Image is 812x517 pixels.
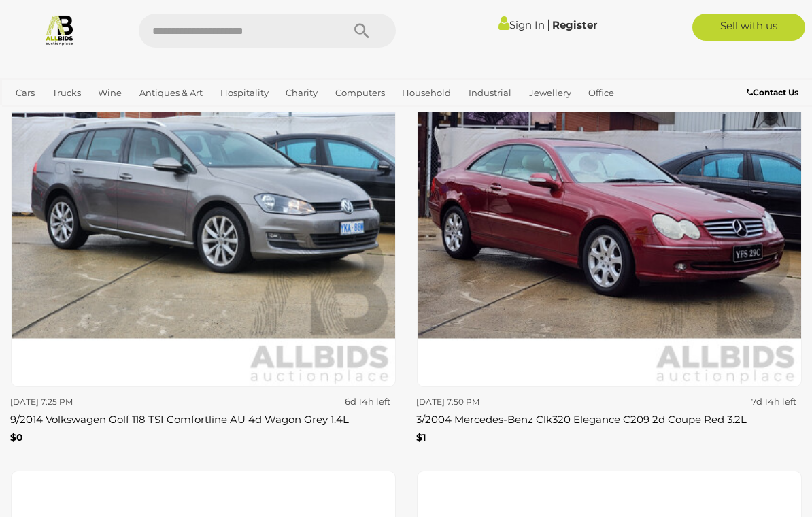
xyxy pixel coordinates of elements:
a: [DATE] 7:25 PM 6d 14h left 9/2014 Volkswagen Golf 118 TSI Comfortline AU 4d Wagon Grey 1.4L $0 [10,1,396,460]
div: [DATE] 7:25 PM [10,395,195,410]
a: Trucks [47,82,86,104]
b: Contact Us [747,87,798,97]
a: Computers [330,82,390,104]
strong: 7d 14h left [751,396,796,407]
a: Register [552,18,597,31]
a: Sports [10,104,49,127]
img: 3/2004 Mercedes-Benz Clk320 Elegance C209 2d Coupe Red 3.2L [417,2,802,387]
a: Contact Us [747,85,802,100]
span: | [547,17,550,32]
a: Hospitality [215,82,274,104]
a: Wine [92,82,127,104]
a: Household [396,82,456,104]
div: [DATE] 7:50 PM [416,395,601,410]
a: [DATE] 7:50 PM 7d 14h left 3/2004 Mercedes-Benz Clk320 Elegance C209 2d Coupe Red 3.2L $1 [416,1,802,460]
img: 9/2014 Volkswagen Golf 118 TSI Comfortline AU 4d Wagon Grey 1.4L [11,2,396,387]
h3: 3/2004 Mercedes-Benz Clk320 Elegance C209 2d Coupe Red 3.2L [416,411,802,426]
a: Cars [10,82,40,104]
button: Search [328,14,396,48]
a: Office [583,82,620,104]
strong: 6d 14h left [345,396,390,407]
a: [GEOGRAPHIC_DATA] [56,104,163,127]
a: Jewellery [524,82,577,104]
a: Industrial [463,82,517,104]
h3: 9/2014 Volkswagen Golf 118 TSI Comfortline AU 4d Wagon Grey 1.4L [10,411,396,426]
img: Allbids.com.au [44,14,75,46]
a: Sell with us [692,14,805,41]
b: $0 [10,431,23,444]
a: Antiques & Art [134,82,208,104]
a: Sign In [498,18,545,31]
b: $1 [416,431,426,444]
a: Charity [280,82,323,104]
